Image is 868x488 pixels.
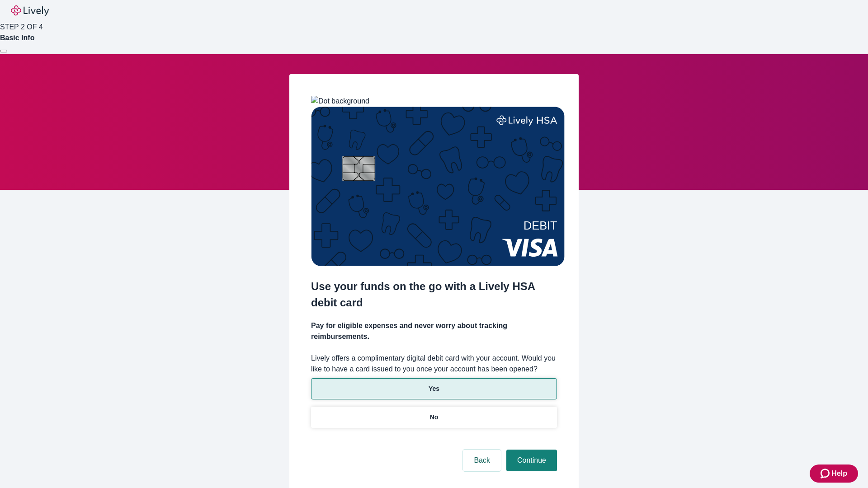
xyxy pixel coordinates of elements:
[311,96,369,107] img: Dot background
[311,107,565,266] img: Debit card
[821,468,831,479] svg: Zendesk support icon
[429,384,439,394] p: Yes
[463,450,501,471] button: Back
[430,413,439,422] p: No
[311,320,557,342] h4: Pay for eligible expenses and never worry about tracking reimbursements.
[11,5,49,16] img: Lively
[311,353,557,375] label: Lively offers a complimentary digital debit card with your account. Would you like to have a card...
[311,278,557,311] h2: Use your funds on the go with a Lively HSA debit card
[311,378,557,399] button: Yes
[810,465,858,483] button: Zendesk support iconHelp
[311,407,557,428] button: No
[831,468,847,479] span: Help
[506,450,557,471] button: Continue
